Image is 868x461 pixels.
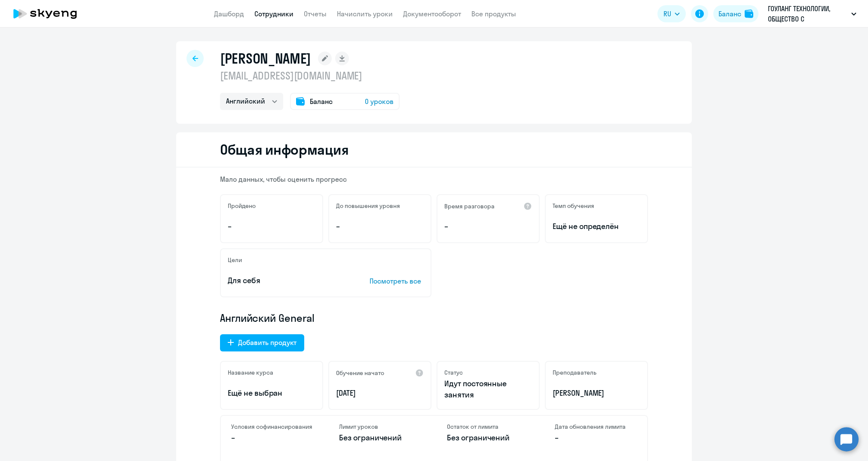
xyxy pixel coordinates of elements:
span: RU [663,9,671,19]
p: Ещё не выбран [228,388,315,399]
h4: Лимит уроков [339,423,421,430]
h4: Дата обновления лимита [555,423,637,430]
h5: Преподаватель [553,369,596,376]
button: ГОУЛАНГ ТЕХНОЛОГИИ, ОБЩЕСТВО С ОГРАНИЧЕННОЙ ОТВЕТСТВЕННОСТЬЮ "ГОУЛАНГ ТЕХНОЛОГИИ" [764,3,861,24]
button: RU [657,5,686,22]
h4: Остаток от лимита [447,423,529,430]
img: balance [745,9,753,18]
h5: Название курса [228,369,273,376]
h4: Условия софинансирования [231,423,313,430]
h1: [PERSON_NAME] [220,50,311,67]
a: Все продукты [471,9,516,18]
p: [DATE] [336,388,424,399]
div: Баланс [718,9,741,19]
a: Начислить уроки [337,9,393,18]
p: Без ограничений [447,432,529,443]
button: Добавить продукт [220,334,304,351]
p: – [444,221,532,232]
h5: До повышения уровня [336,202,400,210]
a: Отчеты [304,9,327,18]
p: Посмотреть все [370,276,424,286]
p: Без ограничений [339,432,421,443]
h5: Время разговора [444,202,495,210]
p: Мало данных, чтобы оценить прогресс [220,174,648,184]
h2: Общая информация [220,141,348,158]
p: ГОУЛАНГ ТЕХНОЛОГИИ, ОБЩЕСТВО С ОГРАНИЧЕННОЙ ОТВЕТСТВЕННОСТЬЮ "ГОУЛАНГ ТЕХНОЛОГИИ" [768,3,848,24]
h5: Темп обучения [553,202,594,210]
h5: Статус [444,369,463,376]
p: Идут постоянные занятия [444,378,532,400]
span: Баланс [310,96,333,107]
span: Английский General [220,311,315,325]
p: – [336,221,424,232]
p: [PERSON_NAME] [553,388,640,399]
p: Для себя [228,275,343,286]
div: Добавить продукт [238,337,296,348]
p: – [555,432,637,443]
p: [EMAIL_ADDRESS][DOMAIN_NAME] [220,69,400,82]
p: – [228,221,315,232]
a: Документооборот [403,9,461,18]
h5: Пройдено [228,202,256,210]
span: 0 уроков [365,96,394,107]
button: Балансbalance [713,5,758,22]
a: Дашборд [214,9,244,18]
h5: Цели [228,256,242,264]
a: Сотрудники [254,9,293,18]
p: – [231,432,313,443]
span: Ещё не определён [553,221,640,232]
h5: Обучение начато [336,369,384,377]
